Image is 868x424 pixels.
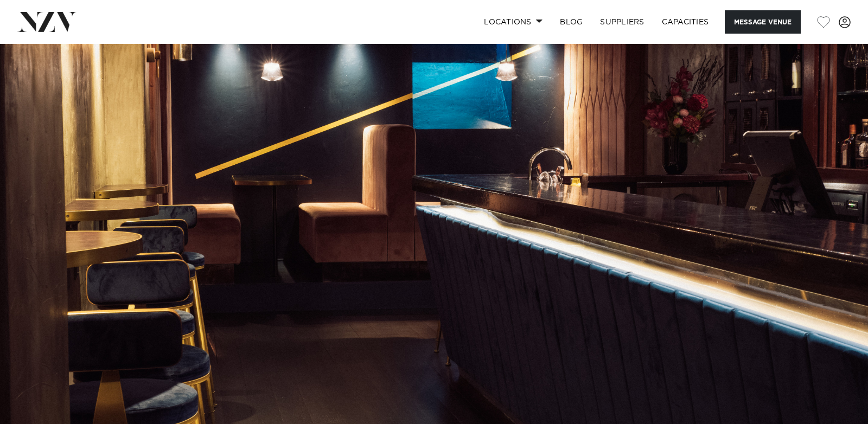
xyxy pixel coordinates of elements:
[475,10,551,34] a: Locations
[725,10,801,34] button: Message Venue
[591,10,653,34] a: SUPPLIERS
[551,10,591,34] a: BLOG
[17,12,76,31] img: nzv-logo.png
[653,10,718,34] a: Capacities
